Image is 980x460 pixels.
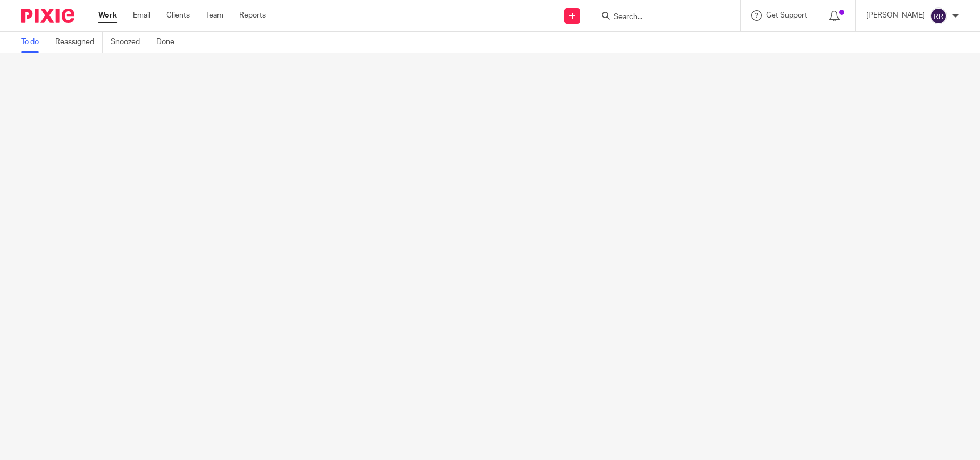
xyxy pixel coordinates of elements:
a: Snoozed [111,32,148,53]
img: Pixie [21,9,74,23]
p: [PERSON_NAME] [866,10,925,21]
a: Reports [239,10,266,21]
a: Clients [166,10,190,21]
a: Done [156,32,182,53]
a: Team [206,10,223,21]
a: Work [98,10,117,21]
input: Search [613,13,708,22]
img: svg%3E [930,7,947,24]
a: Reassigned [55,32,103,53]
span: Get Support [766,12,807,19]
a: Email [133,10,150,21]
a: To do [21,32,47,53]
